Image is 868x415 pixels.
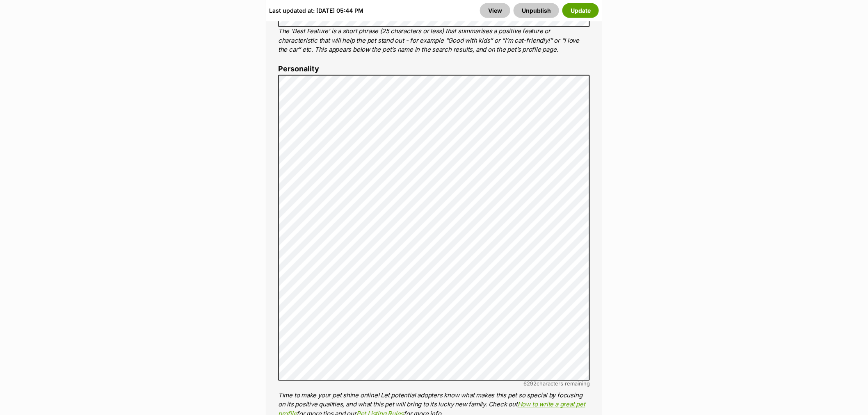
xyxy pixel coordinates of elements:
[278,27,590,55] p: The ‘Best Feature’ is a short phrase (25 characters or less) that summarises a positive feature o...
[278,381,590,387] div: characters remaining
[514,3,559,18] button: Unpublish
[523,381,537,387] span: 6292
[278,65,590,74] label: Personality
[269,3,363,18] div: Last updated at: [DATE] 05:44 PM
[480,3,510,18] a: View
[562,3,599,18] button: Update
